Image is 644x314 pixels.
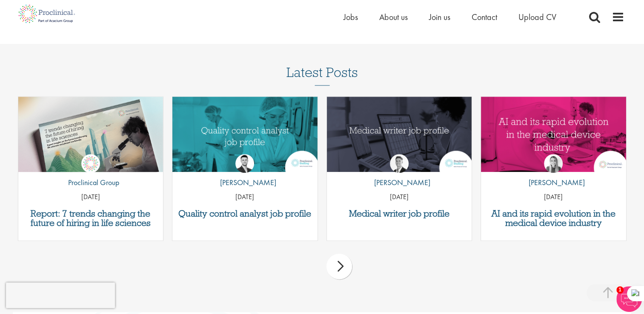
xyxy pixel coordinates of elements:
span: 1 [616,286,624,294]
img: Hannah Burke [544,154,563,173]
div: next [326,254,352,279]
p: [DATE] [18,192,163,202]
img: Medical writer job profile [327,97,472,172]
p: [DATE] [481,192,626,202]
p: [PERSON_NAME] [522,177,585,188]
p: [DATE] [327,192,472,202]
a: Proclinical Group Proclinical Group [62,154,119,192]
a: Link to a post [172,97,318,172]
img: AI and Its Impact on the Medical Device Industry | Proclinical [481,97,626,172]
a: Link to a post [327,97,472,172]
p: [PERSON_NAME] [214,177,276,188]
a: George Watson [PERSON_NAME] [368,154,430,192]
img: George Watson [390,154,409,173]
a: Link to a post [481,97,626,172]
a: Upload CV [518,11,556,23]
a: Link to a post [18,97,163,172]
img: Chatbot [616,286,642,312]
a: Report: 7 trends changing the future of hiring in life sciences [23,209,159,228]
a: Join us [429,11,450,23]
img: quality control analyst job profile [172,97,318,172]
a: Joshua Godden [PERSON_NAME] [214,154,276,192]
img: Proclinical: Life sciences hiring trends report 2025 [18,97,163,178]
p: Proclinical Group [62,177,119,188]
a: About us [379,11,408,23]
img: Proclinical Group [81,154,100,173]
a: Hannah Burke [PERSON_NAME] [522,154,585,192]
p: [PERSON_NAME] [368,177,430,188]
a: Jobs [343,11,358,23]
a: Medical writer job profile [331,209,468,218]
a: AI and its rapid evolution in the medical device industry [485,209,622,228]
p: [DATE] [172,192,318,202]
a: Contact [472,11,497,23]
iframe: reCAPTCHA [6,283,115,308]
h3: Latest Posts [286,65,358,86]
a: Quality control analyst job profile [177,209,313,218]
img: Joshua Godden [235,154,254,173]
